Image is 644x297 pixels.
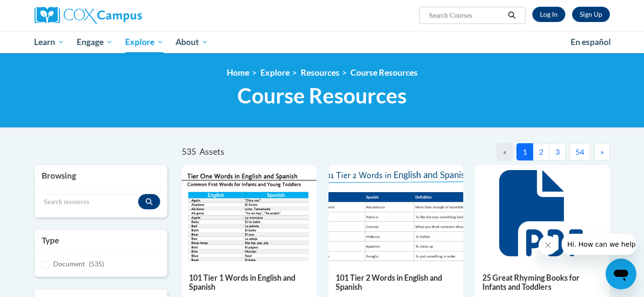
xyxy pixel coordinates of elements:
span: » [600,147,604,156]
a: Learn [28,31,71,53]
h5: 101 Tier 2 Words in English and Spanish [336,273,456,292]
span: Course Resources [237,83,407,108]
a: About [169,31,214,53]
div: Main menu [20,31,624,53]
a: Home [227,68,249,78]
a: En español [564,32,617,52]
img: 836e94b2-264a-47ae-9840-fb2574307f3b.pdf [328,165,463,261]
iframe: Button to launch messaging window [606,259,636,289]
span: En español [571,37,611,47]
h5: 101 Tier 1 Words in English and Spanish [189,273,309,292]
span: (535) [89,260,104,268]
span: Engage [77,36,113,48]
img: d35314be-4b7e-462d-8f95-b17e3d3bb747.pdf [182,165,316,261]
a: Explore [119,31,170,53]
a: Register [572,7,610,22]
a: Course Resources [351,68,418,78]
button: 1 [516,143,533,160]
a: Engage [70,31,119,53]
button: Search [504,10,519,21]
button: 2 [533,143,550,160]
a: Resources [301,68,340,78]
span: Hi. How can we help? [6,7,78,14]
input: Search Courses [428,10,504,21]
nav: Pagination Navigation [396,143,609,160]
button: 3 [549,143,566,160]
h3: Type [42,235,161,246]
a: Cox Campus [35,7,217,24]
input: Search resources [42,194,139,210]
button: 54 [569,143,590,160]
h5: 25 Great Rhyming Books for Infants and Toddlers [482,273,603,292]
span: Explore [125,36,164,48]
iframe: Message from company [562,234,636,255]
span: About [176,36,208,48]
a: Explore [260,68,290,78]
span: 535 [182,147,196,157]
span: Assets [199,147,224,157]
span: Document [53,260,85,268]
button: Search resources [138,194,160,209]
button: Next [594,143,610,160]
img: Cox Campus [35,7,142,24]
h3: Browsing [42,170,161,182]
iframe: Close message [539,236,558,255]
a: Log In [532,7,565,22]
span: Learn [34,36,64,48]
